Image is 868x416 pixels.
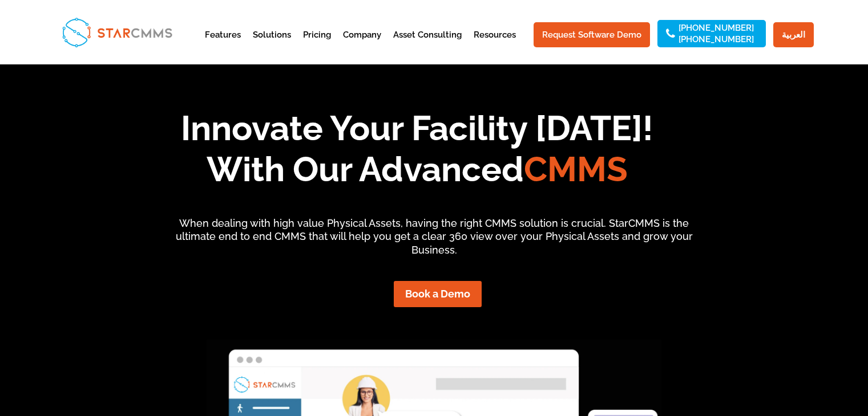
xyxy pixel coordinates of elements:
a: Asset Consulting [393,31,462,59]
a: Request Software Demo [534,22,650,47]
img: StarCMMS [57,13,177,52]
h1: Innovate Your Facility [DATE]! With Our Advanced [21,108,813,195]
span: CMMS [524,149,628,189]
p: When dealing with high value Physical Assets, having the right CMMS solution is crucial. StarCMMS... [165,217,703,257]
a: Pricing [303,31,331,59]
a: العربية [773,22,814,47]
a: Book a Demo [394,281,482,307]
a: [PHONE_NUMBER] [679,24,754,32]
a: Resources [474,31,516,59]
a: [PHONE_NUMBER] [679,35,754,43]
a: Solutions [253,31,291,59]
a: Features [205,31,241,59]
a: Company [343,31,381,59]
